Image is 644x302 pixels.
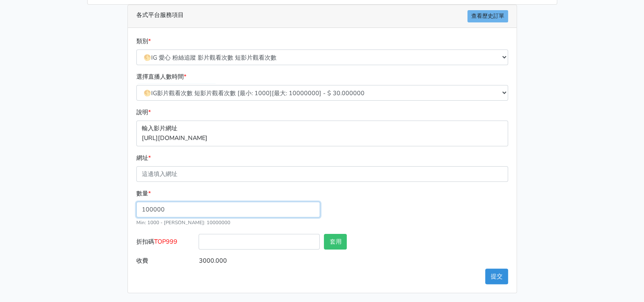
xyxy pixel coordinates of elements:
p: 輸入影片網址 [URL][DOMAIN_NAME] [136,121,508,146]
label: 說明 [136,107,151,117]
button: 提交 [485,269,508,284]
label: 網址 [136,153,151,163]
span: TOP999 [154,237,177,246]
label: 折扣碼 [134,234,197,253]
button: 套用 [324,234,347,250]
label: 選擇直播人數時間 [136,72,186,82]
label: 類別 [136,36,151,46]
small: Min: 1000 - [PERSON_NAME]: 10000000 [136,219,230,226]
div: 各式平台服務項目 [128,5,517,28]
input: 這邊填入網址 [136,166,508,182]
label: 數量 [136,189,151,198]
a: 查看歷史訂單 [467,10,508,22]
label: 收費 [134,253,197,269]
